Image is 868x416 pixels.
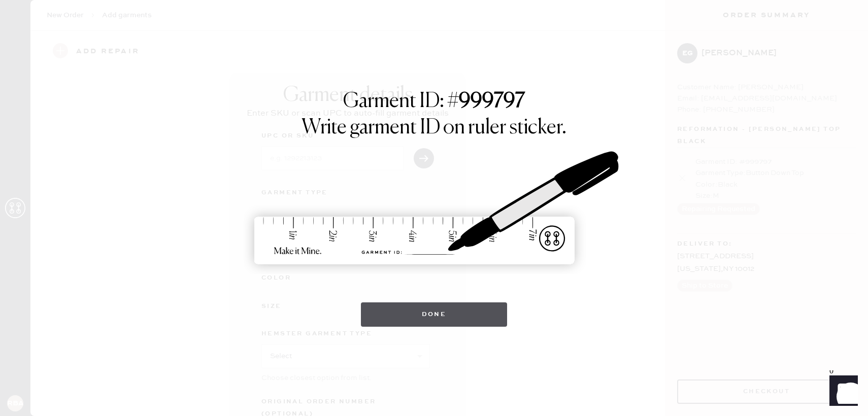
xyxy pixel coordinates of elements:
[343,89,525,116] h1: Garment ID: #
[459,91,525,112] strong: 999797
[244,125,624,292] img: ruler-sticker-sharpie.svg
[820,370,863,414] iframe: Front Chat
[361,302,508,327] button: Done
[302,116,566,140] h1: Write garment ID on ruler sticker.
